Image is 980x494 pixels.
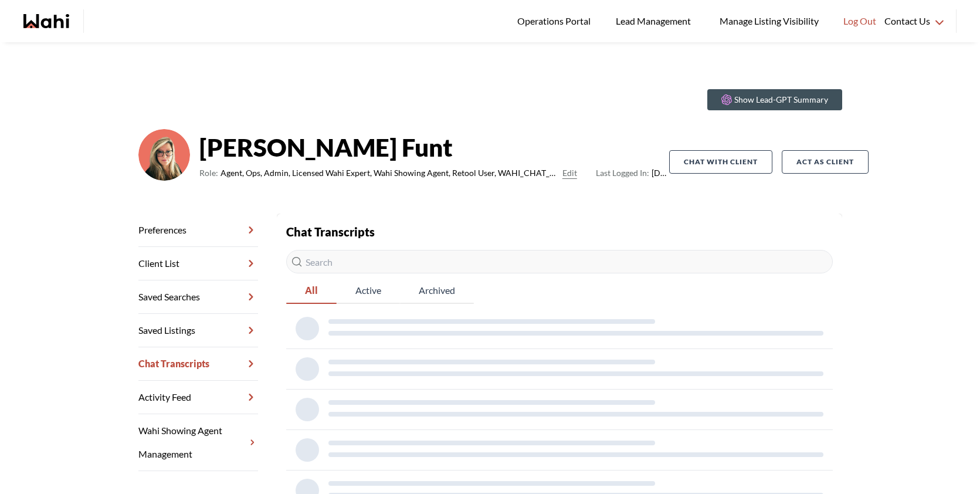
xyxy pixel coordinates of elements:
a: Chat Transcripts [138,347,258,381]
span: Active [337,278,400,303]
span: [DATE] [596,166,669,180]
a: Saved Listings [138,314,258,347]
strong: Chat Transcripts [286,225,375,239]
button: Chat with client [669,150,772,174]
span: Last Logged In: [596,168,649,178]
a: Wahi homepage [23,14,69,28]
span: Archived [400,278,474,303]
span: Agent, Ops, Admin, Licensed Wahi Expert, Wahi Showing Agent, Retool User, WAHI_CHAT_MODERATOR [221,166,558,180]
input: Search [286,250,833,273]
span: Operations Portal [517,13,595,29]
button: Archived [400,278,474,304]
a: Saved Searches [138,280,258,314]
button: Active [337,278,400,304]
a: Client List [138,247,258,280]
button: All [286,278,337,304]
span: All [286,278,337,303]
span: Role: [199,166,218,180]
strong: [PERSON_NAME] Funt [199,130,669,165]
button: Edit [562,166,577,180]
a: Activity Feed [138,381,258,414]
span: Log Out [843,13,876,29]
button: Act as Client [782,150,869,174]
a: Wahi Showing Agent Management [138,414,258,471]
a: Preferences [138,214,258,247]
span: Manage Listing Visibility [716,13,822,29]
button: Show Lead-GPT Summary [707,89,842,110]
img: ef0591e0ebeb142b.png [138,129,190,181]
span: Lead Management [616,13,695,29]
p: Show Lead-GPT Summary [734,94,828,106]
